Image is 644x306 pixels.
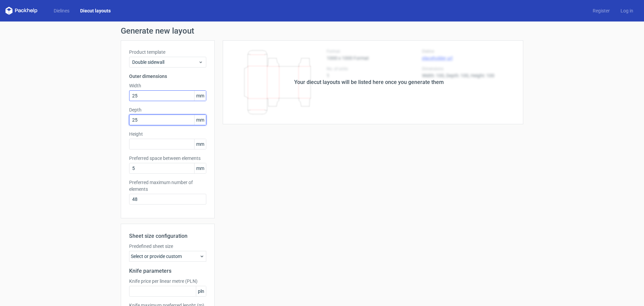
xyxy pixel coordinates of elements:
label: Width [129,82,206,89]
label: Preferred maximum number of elements [129,179,206,192]
span: pln [196,286,206,296]
div: Your diecut layouts will be listed here once you generate them [294,78,444,86]
label: Knife price per linear metre (PLN) [129,278,206,285]
a: Dielines [48,7,75,14]
label: Preferred space between elements [129,155,206,162]
h2: Knife parameters [129,267,206,275]
h1: Generate new layout [121,27,523,35]
a: Register [587,7,615,14]
span: mm [194,91,206,101]
label: Predefined sheet size [129,243,206,250]
span: mm [194,115,206,125]
span: Double sidewall [132,59,198,65]
label: Height [129,131,206,137]
h3: Outer dimensions [129,73,206,80]
span: mm [194,163,206,173]
label: Product template [129,49,206,55]
a: Log in [615,7,639,14]
a: Diecut layouts [75,7,116,14]
div: Select or provide custom [129,251,206,262]
h2: Sheet size configuration [129,232,206,240]
span: mm [194,139,206,149]
label: Depth [129,106,206,113]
